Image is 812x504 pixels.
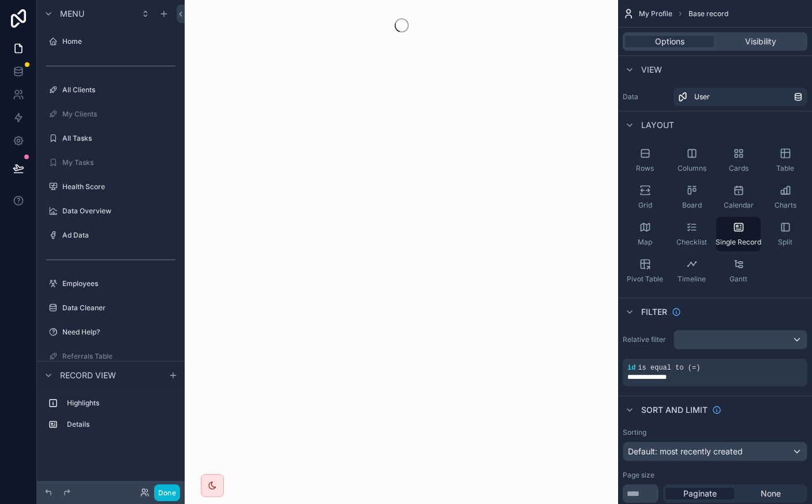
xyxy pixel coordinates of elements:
[623,217,667,251] button: Map
[44,81,178,99] a: All Clients
[623,180,667,215] button: Grid
[669,217,714,251] button: Checklist
[763,217,807,251] button: Split
[673,88,807,106] a: User
[44,274,178,293] a: Employees
[763,143,807,178] button: Table
[623,428,646,437] label: Sorting
[688,9,728,18] span: Base record
[60,8,84,20] span: Menu
[62,182,175,191] label: Health Score
[623,471,654,480] label: Page size
[623,335,669,344] label: Relative filter
[716,217,761,251] button: Single Record
[67,398,173,408] label: Highlights
[641,404,708,416] span: Sort And Limit
[37,389,185,445] div: scrollable content
[678,274,706,284] span: Timeline
[62,352,175,361] label: Referrals Table
[62,279,175,288] label: Employees
[724,201,754,210] span: Calendar
[716,254,761,288] button: Gantt
[154,484,180,501] button: Done
[639,9,672,18] span: My Profile
[641,119,674,131] span: Layout
[44,299,178,317] a: Data Cleaner
[627,364,635,372] span: id
[628,446,743,456] span: Default: most recently created
[44,105,178,123] a: My Clients
[641,306,667,318] span: Filter
[638,238,652,247] span: Map
[62,231,175,240] label: Ad Data
[676,238,707,247] span: Checklist
[60,370,116,381] span: Record view
[62,206,175,216] label: Data Overview
[716,180,761,215] button: Calendar
[716,143,761,178] button: Cards
[44,153,178,172] a: My Tasks
[678,164,706,173] span: Columns
[669,143,714,178] button: Columns
[62,110,175,119] label: My Clients
[62,158,175,167] label: My Tasks
[627,274,663,284] span: Pivot Table
[774,201,796,210] span: Charts
[623,92,669,101] label: Data
[729,274,747,284] span: Gantt
[44,202,178,220] a: Data Overview
[745,36,776,47] span: Visibility
[44,32,178,51] a: Home
[694,92,710,101] span: User
[776,164,794,173] span: Table
[62,85,175,95] label: All Clients
[729,164,749,173] span: Cards
[716,238,761,247] span: Single Record
[638,364,700,372] span: is equal to (=)
[67,420,173,429] label: Details
[778,238,792,247] span: Split
[62,134,175,143] label: All Tasks
[62,303,175,313] label: Data Cleaner
[44,226,178,245] a: Ad Data
[44,178,178,196] a: Health Score
[62,328,175,337] label: Need Help?
[669,180,714,215] button: Board
[682,201,702,210] span: Board
[763,180,807,215] button: Charts
[669,254,714,288] button: Timeline
[44,129,178,148] a: All Tasks
[638,201,652,210] span: Grid
[623,143,667,178] button: Rows
[641,64,662,76] span: View
[636,164,654,173] span: Rows
[62,37,175,46] label: Home
[655,36,684,47] span: Options
[623,442,807,461] button: Default: most recently created
[44,347,178,366] a: Referrals Table
[623,254,667,288] button: Pivot Table
[44,323,178,341] a: Need Help?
